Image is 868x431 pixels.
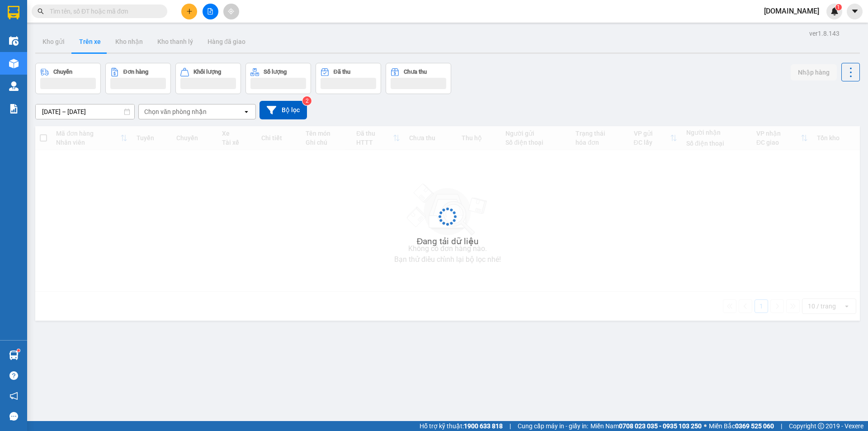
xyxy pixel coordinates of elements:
[243,108,250,115] svg: open
[259,101,307,119] button: Bộ lọc
[781,421,782,431] span: |
[36,104,134,119] input: Select a date range.
[9,36,19,46] img: warehouse-icon
[144,107,207,116] div: Chọn văn phòng nhận
[791,64,837,81] button: Nhập hàng
[193,69,221,75] div: Khối lượng
[835,4,842,10] sup: 1
[150,31,200,52] button: Kho thanh lý
[223,4,239,19] button: aim
[17,349,20,352] sup: 1
[420,421,503,431] span: Hỗ trợ kỹ thuật:
[302,96,311,105] sup: 2
[228,8,234,14] span: aim
[386,63,451,94] button: Chưa thu
[9,392,18,400] span: notification
[175,63,241,94] button: Khối lượng
[509,421,511,431] span: |
[264,69,287,75] div: Số lượng
[619,422,702,430] strong: 0708 023 035 - 0935 103 250
[35,31,72,52] button: Kho gửi
[108,31,150,52] button: Kho nhận
[316,63,381,94] button: Đã thu
[186,8,193,14] span: plus
[590,421,702,431] span: Miền Nam
[38,8,44,14] span: search
[830,7,839,15] img: icon-new-feature
[207,8,213,14] span: file-add
[35,63,101,94] button: Chuyến
[757,5,826,17] span: [DOMAIN_NAME]
[809,28,840,38] div: ver 1.8.143
[53,69,72,75] div: Chuyến
[200,31,253,52] button: Hàng đã giao
[9,104,19,114] img: solution-icon
[9,59,19,68] img: warehouse-icon
[464,422,503,430] strong: 1900 633 818
[9,81,19,91] img: warehouse-icon
[847,4,863,19] button: caret-down
[9,412,18,421] span: message
[105,63,171,94] button: Đơn hàng
[50,6,156,16] input: Tìm tên, số ĐT hoặc mã đơn
[9,371,18,380] span: question-circle
[518,421,588,431] span: Cung cấp máy in - giấy in:
[704,424,707,428] span: ⚪️
[404,69,427,75] div: Chưa thu
[245,63,311,94] button: Số lượng
[181,4,197,19] button: plus
[72,31,108,52] button: Trên xe
[123,69,148,75] div: Đơn hàng
[837,4,840,10] span: 1
[709,421,774,431] span: Miền Bắc
[9,350,19,360] img: warehouse-icon
[203,4,218,19] button: file-add
[851,7,859,15] span: caret-down
[735,422,774,430] strong: 0369 525 060
[334,69,350,75] div: Đã thu
[417,235,479,248] div: Đang tải dữ liệu
[818,423,824,429] span: copyright
[8,6,19,19] img: logo-vxr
